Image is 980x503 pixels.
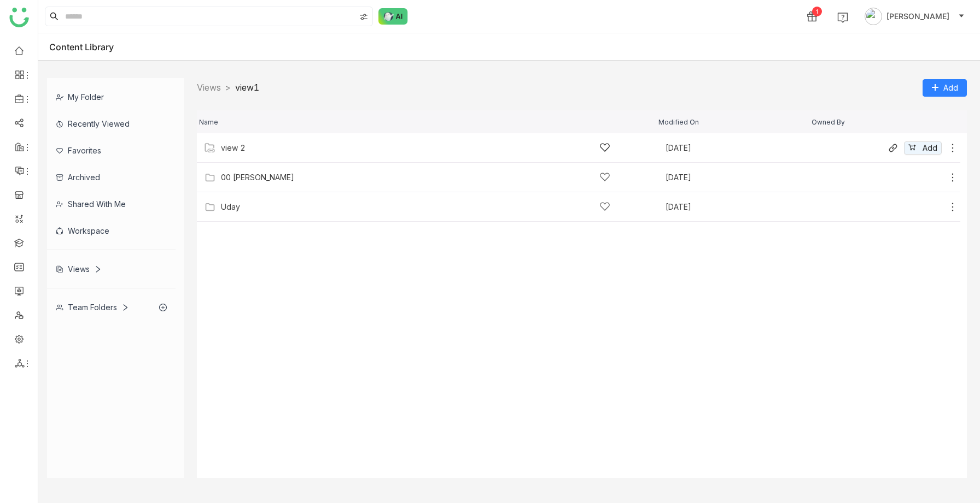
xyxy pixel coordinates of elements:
div: Recently Viewed [47,110,176,137]
span: Add [943,82,958,94]
a: 00 [PERSON_NAME] [221,173,294,182]
div: Team Folders [56,303,129,312]
img: search-type.svg [359,13,368,21]
span: view1 [235,82,259,93]
span: Owned By [812,119,845,126]
img: Folder [205,172,215,183]
span: Modified On [658,119,699,126]
div: [DATE] [666,174,807,181]
span: Add [923,142,937,154]
div: 1 [812,7,822,16]
div: Workspace [47,217,176,244]
div: Content Library [49,42,130,52]
span: [PERSON_NAME] [886,10,949,22]
button: Add [904,141,942,155]
div: Archived [47,164,176,191]
img: Folder [205,143,215,153]
a: view 2 [221,144,246,152]
img: logo [9,8,29,27]
div: Shared with me [47,191,176,217]
a: Uday [221,203,240,211]
img: avatar [865,8,882,25]
div: My Folder [47,84,176,110]
div: [DATE] [666,144,807,152]
nz-breadcrumb-separator: > [225,82,231,93]
img: ask-buddy-normal.svg [378,8,408,25]
div: [DATE] [666,203,807,211]
a: Views [197,82,221,93]
button: Add [923,79,967,97]
div: Favorites [47,137,176,164]
span: Name [199,119,218,126]
img: help.svg [837,12,848,23]
img: Folder [205,202,215,212]
div: Views [56,264,102,274]
button: [PERSON_NAME] [862,8,967,25]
